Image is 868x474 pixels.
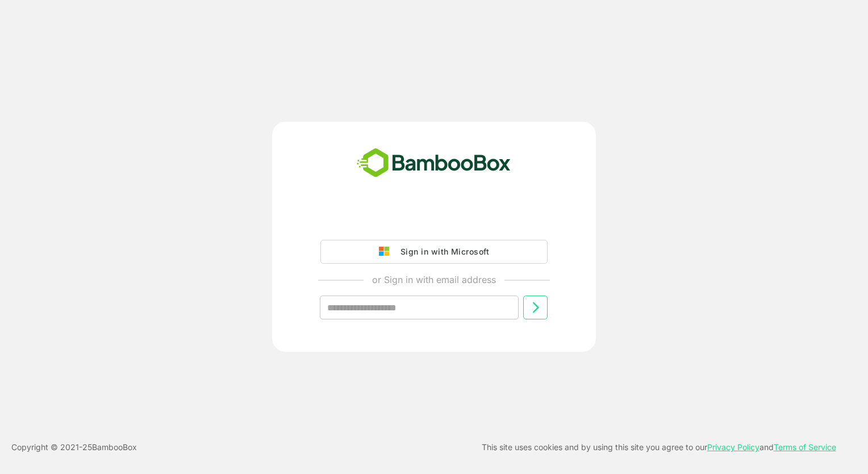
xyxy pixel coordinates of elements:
[320,240,548,264] button: Sign in with Microsoft
[315,208,553,233] iframe: Sign in with Google Button
[11,440,137,454] p: Copyright © 2021- 25 BambooBox
[395,244,489,259] div: Sign in with Microsoft
[482,440,836,454] p: This site uses cookies and by using this site you agree to our and
[774,442,836,452] a: Terms of Service
[379,247,395,257] img: google
[707,442,759,452] a: Privacy Policy
[372,273,496,286] p: or Sign in with email address
[350,144,517,182] img: bamboobox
